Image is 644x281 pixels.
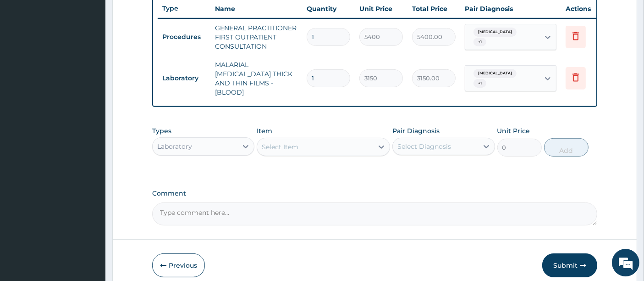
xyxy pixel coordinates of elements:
[397,142,451,151] div: Select Diagnosis
[473,79,486,88] span: + 1
[210,56,302,101] td: MALARIAL [MEDICAL_DATA] THICK AND THIN FILMS - [BLOOD]
[150,5,172,27] div: Minimize live chat window
[158,70,210,87] td: Laboratory
[473,28,517,37] span: [MEDICAL_DATA]
[262,142,298,152] div: Select Item
[152,127,171,135] label: Types
[53,83,127,175] span: We're online!
[48,51,154,63] div: Chat with us now
[542,253,597,277] button: Submit
[152,253,205,277] button: Previous
[158,28,210,45] td: Procedures
[473,69,517,78] span: [MEDICAL_DATA]
[152,190,598,197] label: Comment
[210,19,302,56] td: GENERAL PRACTITIONER FIRST OUTPATIENT CONSULTATION
[257,126,272,135] label: Item
[17,46,37,69] img: d_794563401_company_1708531726252_794563401
[392,126,440,135] label: Pair Diagnosis
[5,185,175,217] textarea: Type your message and hit 'Enter'
[544,138,589,157] button: Add
[157,142,192,151] div: Laboratory
[473,38,486,47] span: + 1
[497,126,530,135] label: Unit Price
